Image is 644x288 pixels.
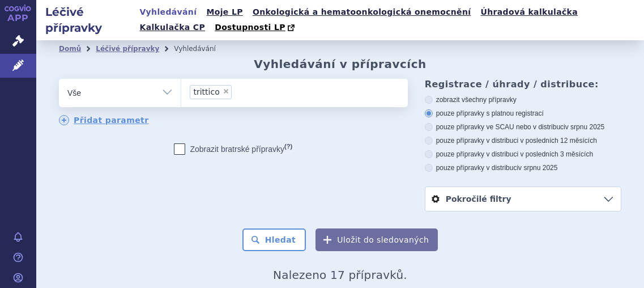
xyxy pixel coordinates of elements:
[223,88,229,95] span: ×
[249,5,475,20] a: Onkologická a hematoonkologická onemocnění
[254,57,427,71] h2: Vyhledávání v přípravcích
[425,187,621,211] a: Pokročilé filtry
[477,5,582,20] a: Úhradová kalkulačka
[425,79,621,90] h3: Registrace / úhrady / distribuce:
[36,4,136,36] h2: Léčivé přípravky
[518,164,557,172] span: v srpnu 2025
[136,20,208,35] a: Kalkulačka CP
[193,88,219,96] span: trittico
[211,20,300,36] a: Dostupnosti LP
[203,5,246,20] a: Moje LP
[235,84,241,99] input: trittico
[315,228,438,251] button: Uložit do sledovaných
[215,23,285,32] span: Dostupnosti LP
[425,163,621,172] label: pouze přípravky v distribuci
[425,95,621,104] label: zobrazit všechny přípravky
[59,45,81,53] a: Domů
[242,228,306,251] button: Hledat
[425,150,621,159] label: pouze přípravky v distribuci v posledních 3 měsících
[425,136,621,145] label: pouze přípravky v distribuci v posledních 12 měsících
[565,123,604,131] span: v srpnu 2025
[174,40,231,57] li: Vyhledávání
[284,143,292,150] abbr: (?)
[425,109,621,118] label: pouze přípravky s platnou registrací
[174,143,292,155] label: Zobrazit bratrské přípravky
[96,45,159,53] a: Léčivé přípravky
[425,122,621,132] label: pouze přípravky ve SCAU nebo v distribuci
[59,115,149,125] a: Přidat parametr
[136,5,200,20] a: Vyhledávání
[273,268,407,282] span: Nalezeno 17 přípravků.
